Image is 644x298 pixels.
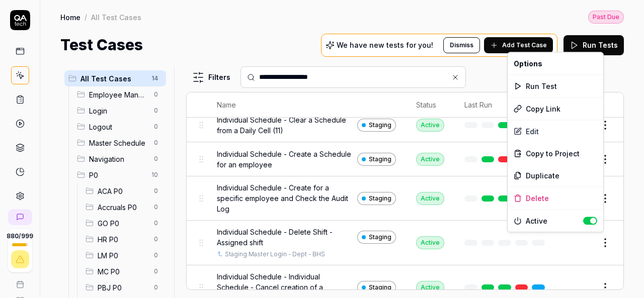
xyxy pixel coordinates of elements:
div: Copy Link [508,97,603,120]
span: Active [526,216,583,226]
div: Duplicate [508,164,603,186]
div: Run Test [508,75,603,97]
a: Edit [508,120,603,142]
span: Copy to Project [526,148,580,159]
span: Options [514,58,542,69]
div: Delete [508,187,603,209]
